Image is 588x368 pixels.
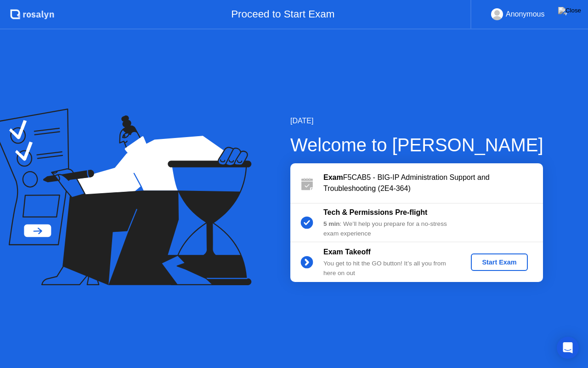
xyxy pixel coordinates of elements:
[557,337,579,359] div: Open Intercom Messenger
[323,248,371,256] b: Exam Takeoff
[323,172,543,194] div: F5CAB5 - BIG-IP Administration Support and Troubleshooting (2E4-364)
[323,220,340,227] b: 5 min
[323,173,343,181] b: Exam
[506,8,545,20] div: Anonymous
[558,7,581,14] img: Close
[475,259,524,266] div: Start Exam
[290,131,543,159] div: Welcome to [PERSON_NAME]
[323,208,427,216] b: Tech & Permissions Pre-flight
[290,115,543,126] div: [DATE]
[323,219,456,238] div: : We’ll help you prepare for a no-stress exam experience
[471,253,527,271] button: Start Exam
[323,259,456,278] div: You get to hit the GO button! It’s all you from here on out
